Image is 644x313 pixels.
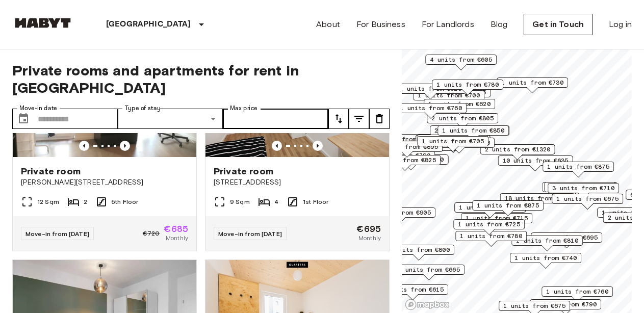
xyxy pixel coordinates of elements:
[480,144,555,160] div: Map marker
[376,142,438,151] span: 1 units from €895
[381,285,444,294] span: 1 units from €615
[459,203,521,212] span: 1 units from €835
[106,18,191,31] p: [GEOGRAPHIC_DATA]
[358,233,381,243] span: Monthly
[349,109,369,129] button: tune
[120,141,130,151] button: Previous image
[552,194,623,210] div: Map marker
[491,18,508,31] a: Blog
[460,231,522,241] span: 1 units from €780
[205,34,390,251] a: Marketing picture of unit DE-01-232-01MPrevious imagePrevious imagePrivate room[STREET_ADDRESS]9 ...
[524,14,593,35] a: Get in Touch
[274,197,278,206] span: 4
[531,232,602,248] div: Map marker
[37,197,59,206] span: 12 Sqm
[12,18,73,28] img: Habyt
[458,220,520,229] span: 1 units from €725
[369,208,431,217] span: 1 units from €905
[395,103,467,119] div: Map marker
[516,236,578,245] span: 1 units from €810
[548,183,619,199] div: Map marker
[25,230,89,238] span: Move-in from [DATE]
[422,18,474,31] a: For Landlords
[431,114,494,123] span: 2 units from €805
[503,156,569,165] span: 10 units from €635
[214,177,381,188] span: [STREET_ADDRESS]
[143,229,160,238] span: €720
[313,141,323,151] button: Previous image
[514,253,577,263] span: 1 units from €740
[374,154,449,170] div: Map marker
[230,104,257,113] label: Max price
[542,286,613,302] div: Map marker
[422,137,484,146] span: 1 units from €705
[543,182,617,198] div: Map marker
[485,145,551,154] span: 2 units from €1320
[428,138,490,147] span: 2 units from €760
[417,135,488,150] div: Map marker
[393,265,465,280] div: Map marker
[316,18,340,31] a: About
[356,224,381,233] span: €695
[369,109,390,129] button: tune
[437,125,509,141] div: Map marker
[374,155,436,165] span: 1 units from €825
[272,141,282,151] button: Previous image
[421,135,483,144] span: 3 units from €655
[21,165,81,177] span: Private room
[427,113,498,129] div: Map marker
[501,78,563,87] span: 1 units from €730
[400,103,462,113] span: 1 units from €760
[428,99,491,109] span: 1 units from €620
[214,165,273,177] span: Private room
[21,177,188,188] span: [PERSON_NAME][STREET_ADDRESS]
[430,125,501,141] div: Map marker
[405,299,450,310] a: Mapbox logo
[425,55,497,70] div: Map marker
[543,162,614,177] div: Map marker
[534,300,597,309] span: 1 units from €790
[84,197,87,206] span: 2
[218,230,282,238] span: Move-in from [DATE]
[378,155,444,164] span: 1 units from €1200
[497,77,568,93] div: Map marker
[371,142,443,158] div: Map marker
[112,197,138,206] span: 5th Floor
[505,194,571,203] span: 18 units from €720
[369,135,435,144] span: 22 units from €655
[503,301,565,310] span: 1 units from €675
[546,287,608,296] span: 1 units from €760
[500,193,575,209] div: Map marker
[454,202,526,218] div: Map marker
[510,253,581,269] div: Map marker
[398,265,460,274] span: 1 units from €665
[436,80,499,89] span: 1 units from €780
[552,184,614,193] span: 3 units from €710
[328,109,349,129] button: tune
[455,231,527,247] div: Map marker
[609,18,632,31] a: Log in
[544,182,615,198] div: Map marker
[383,245,454,260] div: Map marker
[356,18,405,31] a: For Business
[442,126,504,135] span: 1 units from €850
[416,135,491,151] div: Map marker
[547,162,609,171] span: 1 units from €875
[498,155,573,171] div: Map marker
[377,284,448,300] div: Map marker
[453,219,525,235] div: Map marker
[399,84,461,93] span: 1 units from €620
[19,104,57,113] label: Move-in date
[432,80,503,95] div: Map marker
[166,233,188,243] span: Monthly
[79,141,89,151] button: Previous image
[365,134,440,150] div: Map marker
[434,126,497,135] span: 2 units from €655
[164,224,188,233] span: €685
[511,236,583,251] div: Map marker
[369,155,441,171] div: Map marker
[424,99,495,115] div: Map marker
[303,197,328,206] span: 1st Floor
[556,194,619,203] span: 1 units from €675
[395,84,466,99] div: Map marker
